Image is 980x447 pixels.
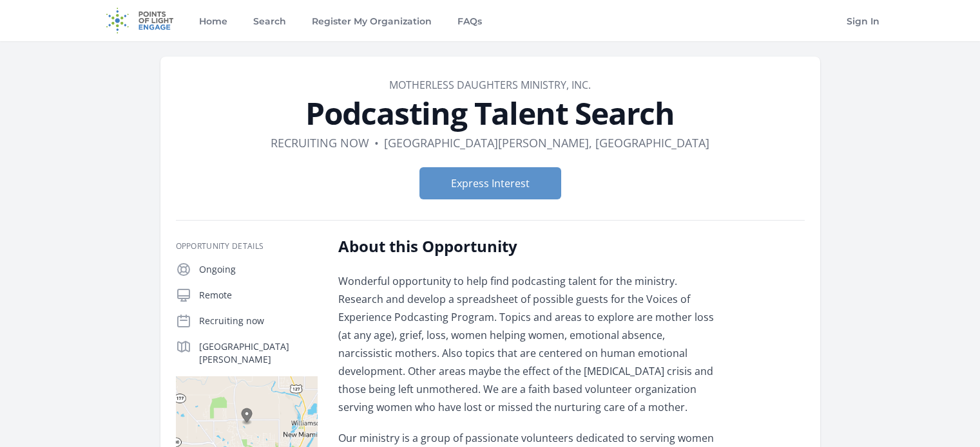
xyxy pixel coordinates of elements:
[338,236,715,257] h2: About this Opportunity
[199,263,318,276] p: Ongoing
[374,134,379,152] div: •
[176,98,805,129] h1: Podcasting Talent Search
[389,78,591,92] a: Motherless Daughters Ministry, Inc.
[384,134,709,152] dd: [GEOGRAPHIC_DATA][PERSON_NAME], [GEOGRAPHIC_DATA]
[199,315,318,327] p: Recruiting now
[176,241,318,251] h3: Opportunity Details
[419,167,561,199] button: Express Interest
[199,340,318,366] p: [GEOGRAPHIC_DATA][PERSON_NAME]
[271,134,369,152] dd: Recruiting now
[199,289,318,302] p: Remote
[338,272,715,416] p: Wonderful opportunity to help find podcasting talent for the ministry. Research and develop a spr...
